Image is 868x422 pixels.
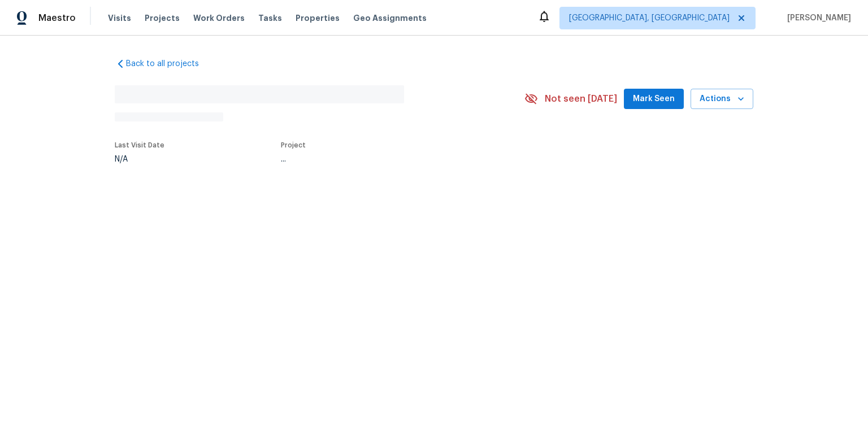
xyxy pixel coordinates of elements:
span: Tasks [258,14,282,22]
span: Properties [296,12,340,24]
div: N/A [115,155,164,163]
span: [PERSON_NAME] [783,12,851,24]
span: Work Orders [193,12,245,24]
button: Actions [691,89,753,110]
div: ... [281,155,498,163]
span: Last Visit Date [115,142,164,149]
span: Project [281,142,306,149]
span: Visits [108,12,131,24]
span: Not seen [DATE] [545,93,617,105]
span: [GEOGRAPHIC_DATA], [GEOGRAPHIC_DATA] [569,12,730,24]
span: Maestro [38,12,76,24]
span: Projects [145,12,180,24]
span: Mark Seen [633,92,675,106]
span: Actions [700,92,744,106]
button: Mark Seen [624,89,684,110]
span: Geo Assignments [353,12,427,24]
a: Back to all projects [115,58,223,69]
